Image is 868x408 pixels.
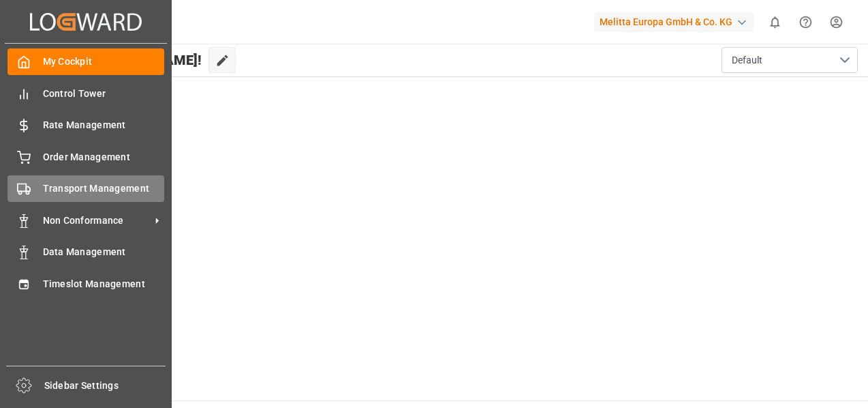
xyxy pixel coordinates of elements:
span: Control Tower [43,87,165,101]
span: Non Conformance [43,214,151,228]
span: Data Management [43,245,165,259]
span: Sidebar Settings [44,379,166,393]
button: Help Center [790,7,821,38]
a: Order Management [7,143,164,170]
div: Melitta Europa GmbH & Co. KG [594,12,754,32]
a: Transport Management [7,175,164,202]
a: My Cockpit [7,48,164,75]
button: open menu [722,47,858,73]
span: Timeslot Management [43,277,165,291]
button: show 0 new notifications [760,7,790,38]
a: Data Management [7,239,164,265]
span: Default [732,53,762,68]
a: Rate Management [7,112,164,139]
a: Timeslot Management [7,270,164,297]
span: My Cockpit [43,55,165,69]
span: Order Management [43,150,165,164]
button: Melitta Europa GmbH & Co. KG [594,9,760,35]
span: Rate Management [43,118,165,132]
span: Transport Management [43,181,165,196]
